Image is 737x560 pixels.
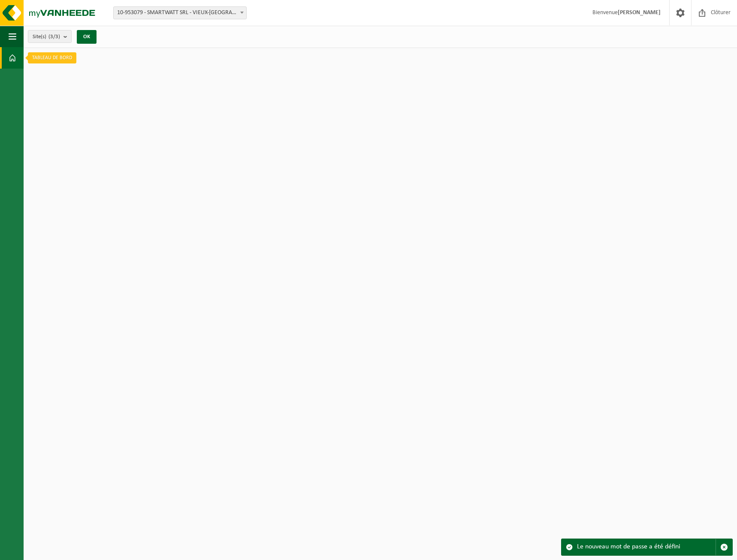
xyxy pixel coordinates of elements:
div: Le nouveau mot de passe a été défini [577,539,716,555]
strong: [PERSON_NAME] [618,9,661,16]
button: OK [77,30,97,44]
span: 10-953079 - SMARTWATT SRL - VIEUX-GENAPPE [114,7,246,19]
count: (3/3) [48,34,60,39]
span: Site(s) [33,30,60,43]
button: Site(s)(3/3) [28,30,72,43]
span: 10-953079 - SMARTWATT SRL - VIEUX-GENAPPE [113,6,247,19]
